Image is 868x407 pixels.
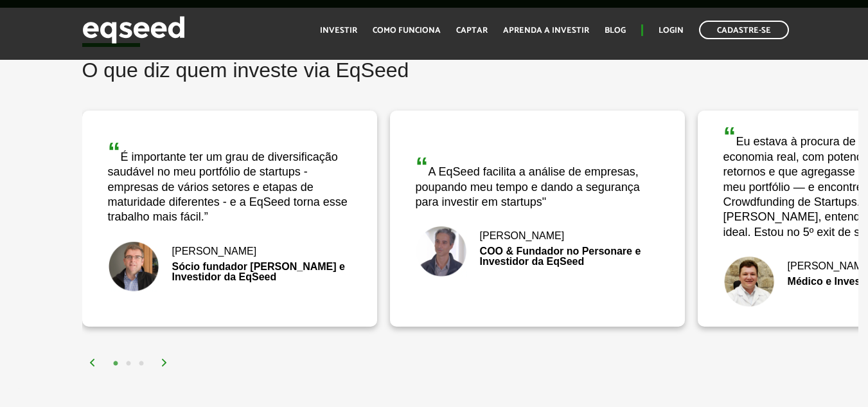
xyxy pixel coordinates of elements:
a: Aprenda a investir [503,26,589,35]
a: Como funciona [373,26,441,35]
a: Cadastre-se [699,21,789,39]
a: Investir [320,26,357,35]
button: 3 of 2 [135,357,148,370]
a: Blog [605,26,626,35]
div: Sócio fundador [PERSON_NAME] e Investidor da EqSeed [108,262,351,282]
img: Bruno Rodrigues [416,226,467,277]
span: “ [723,122,736,150]
a: Login [659,26,684,35]
div: A EqSeed facilita a análise de empresas, poupando meu tempo e dando a segurança para investir em ... [416,154,659,210]
span: “ [416,152,429,181]
div: [PERSON_NAME] [108,246,351,257]
div: É importante ter um grau de diversificação saudável no meu portfólio de startups - empresas de vá... [108,139,351,225]
button: 1 of 2 [109,357,122,370]
img: Nick Johnston [108,241,159,293]
img: Fernando De Marco [723,256,775,307]
img: arrow%20right.svg [161,359,168,366]
a: Captar [456,26,488,35]
span: “ [108,138,121,166]
img: arrow%20left.svg [89,359,96,366]
button: 2 of 2 [122,357,135,370]
div: [PERSON_NAME] [416,231,659,241]
img: EqSeed [82,13,185,47]
div: COO & Fundador no Personare e Investidor da EqSeed [416,246,659,267]
h2: O que diz quem investe via EqSeed [82,59,858,101]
